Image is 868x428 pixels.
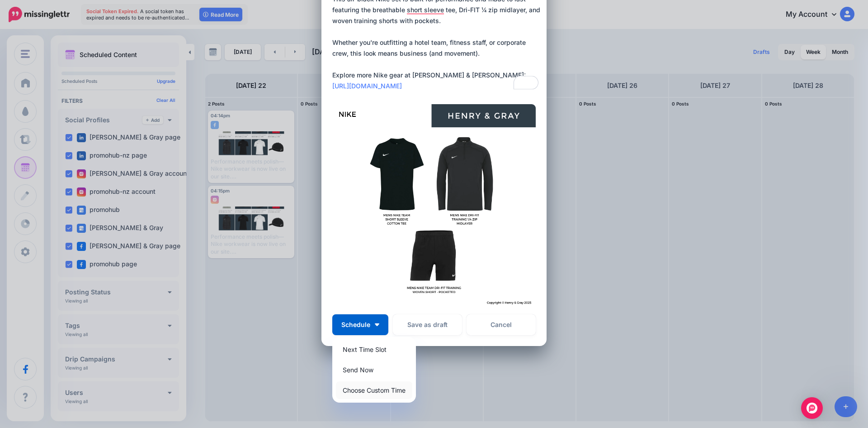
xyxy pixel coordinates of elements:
[336,341,412,358] a: Next Time Slot
[332,104,536,308] img: PJEYX9XVNWYNAYGE7YQ2S23XJAWZYWG1.png
[393,314,462,335] button: Save as draft
[801,397,823,419] div: Open Intercom Messenger
[332,337,416,403] div: Schedule
[336,381,412,399] a: Choose Custom Time
[375,323,379,326] img: arrow-down-white.png
[467,314,536,335] a: Cancel
[336,361,412,379] a: Send Now
[341,322,370,328] span: Schedule
[332,314,388,335] button: Schedule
